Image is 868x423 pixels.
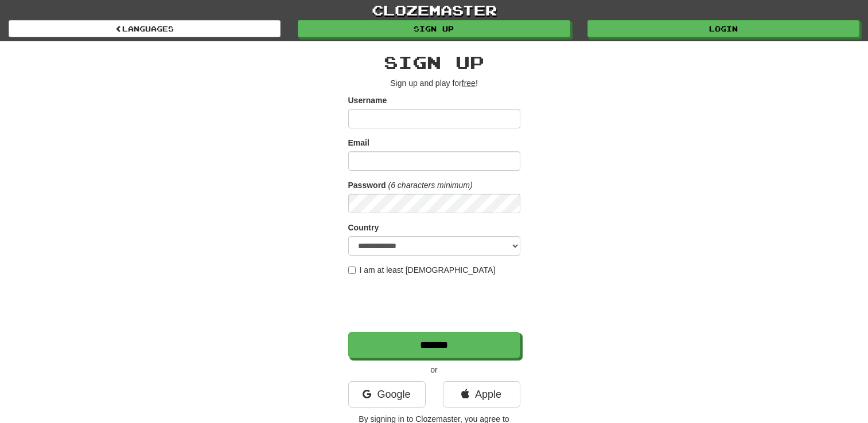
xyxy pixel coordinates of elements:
[348,53,520,72] h2: Sign up
[348,222,379,233] label: Country
[298,20,570,37] a: Sign up
[348,137,369,148] label: Email
[348,281,523,326] iframe: reCAPTCHA
[348,264,496,276] label: I am at least [DEMOGRAPHIC_DATA]
[348,179,386,191] label: Password
[388,181,473,190] em: (6 characters minimum)
[443,381,520,408] a: Apple
[348,77,520,89] p: Sign up and play for !
[587,20,859,37] a: Login
[9,20,281,37] a: Languages
[348,381,426,408] a: Google
[462,79,476,88] u: free
[348,364,520,375] p: or
[348,267,356,274] input: I am at least [DEMOGRAPHIC_DATA]
[348,95,387,106] label: Username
